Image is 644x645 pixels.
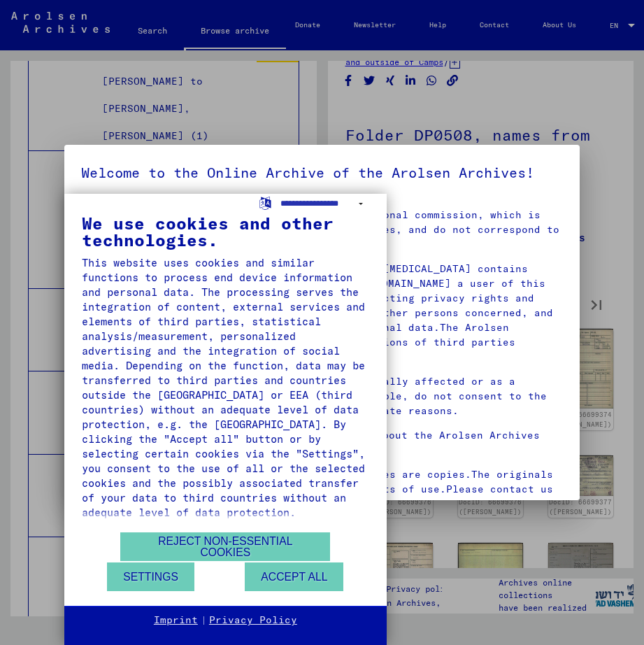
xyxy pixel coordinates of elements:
button: Accept all [245,562,343,591]
div: This website uses cookies and similar functions to process end device information and personal da... [82,255,369,520]
a: Privacy Policy [209,614,297,628]
div: We use cookies and other technologies. [82,215,369,248]
a: Imprint [154,614,198,628]
button: Settings [107,562,194,591]
button: Reject non-essential cookies [120,532,330,561]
